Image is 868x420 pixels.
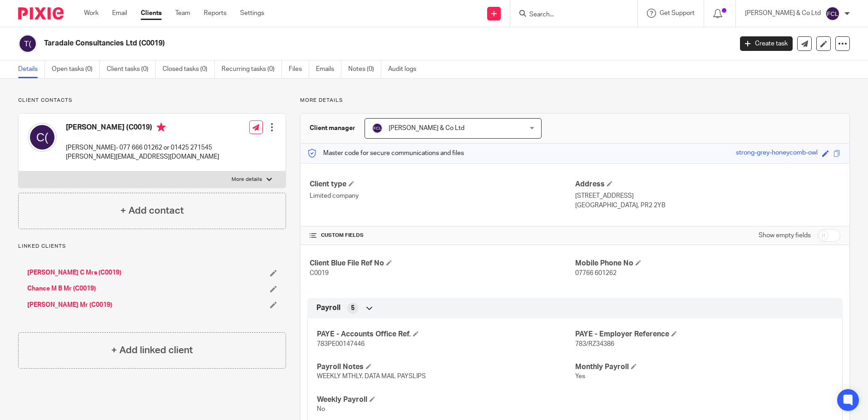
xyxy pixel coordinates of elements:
[348,60,381,78] a: Notes (0)
[163,60,215,78] a: Closed tasks (0)
[28,123,57,152] img: svg%3E
[66,152,219,161] p: [PERSON_NAME][EMAIL_ADDRESS][DOMAIN_NAME]
[66,123,219,134] h4: [PERSON_NAME] (C0019)
[575,330,833,339] h4: PAYE - Employer Reference
[310,270,329,276] span: C0019
[44,39,590,48] h2: Taradale Consultancies Ltd (C0019)
[575,191,840,200] p: [STREET_ADDRESS]
[660,10,695,16] span: Get Support
[317,406,325,412] span: No
[310,124,355,133] h3: Client manager
[317,373,426,380] span: WEEKLY MTHLY. DATA MAIL PAYSLIPS
[825,6,840,21] img: svg%3E
[27,268,121,277] a: [PERSON_NAME] C Mrs (C0019)
[18,34,37,53] img: svg%3E
[232,176,262,183] p: More details
[740,36,793,51] a: Create task
[310,191,575,200] p: Limited company
[310,180,575,189] h4: Client type
[52,60,100,78] a: Open tasks (0)
[388,60,423,78] a: Audit logs
[575,341,614,347] span: 783/RZ34386
[528,11,610,19] input: Search
[18,243,286,250] p: Linked clients
[310,259,575,268] h4: Client Blue File Ref No
[84,9,99,18] a: Work
[222,60,282,78] a: Recurring tasks (0)
[66,143,219,152] p: [PERSON_NAME]- 077 666 01262 or 01425 271545
[107,60,156,78] a: Client tasks (0)
[317,395,575,405] h4: Weekly Payroll
[18,97,286,104] p: Client contacts
[240,9,264,18] a: Settings
[575,270,616,276] span: 07766 601262
[316,303,340,313] span: Payroll
[575,373,585,380] span: Yes
[316,60,341,78] a: Emails
[112,9,127,18] a: Email
[317,341,365,347] span: 783PE00147446
[27,300,112,310] a: [PERSON_NAME] Mr (C0019)
[157,123,166,132] i: Primary
[18,60,45,78] a: Details
[575,201,840,210] p: [GEOGRAPHIC_DATA], PR2 2YB
[575,259,840,268] h4: Mobile Phone No
[317,330,575,339] h4: PAYE - Accounts Office Ref.
[575,362,833,372] h4: Monthly Payroll
[759,231,811,240] label: Show empty fields
[141,9,162,18] a: Clients
[389,125,464,131] span: [PERSON_NAME] & Co Ltd
[175,9,190,18] a: Team
[310,232,575,239] h4: CUSTOM FIELDS
[111,343,193,357] h4: + Add linked client
[351,304,355,313] span: 5
[120,204,184,218] h4: + Add contact
[575,180,840,189] h4: Address
[372,123,383,134] img: svg%3E
[289,60,309,78] a: Files
[317,362,575,372] h4: Payroll Notes
[307,149,464,158] p: Master code for secure communications and files
[18,7,64,20] img: Pixie
[736,148,818,159] div: strong-grey-honeycomb-owl
[745,9,821,18] p: [PERSON_NAME] & Co Ltd
[27,284,96,293] a: Chance M B Mr (C0019)
[204,9,227,18] a: Reports
[300,97,850,104] p: More details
